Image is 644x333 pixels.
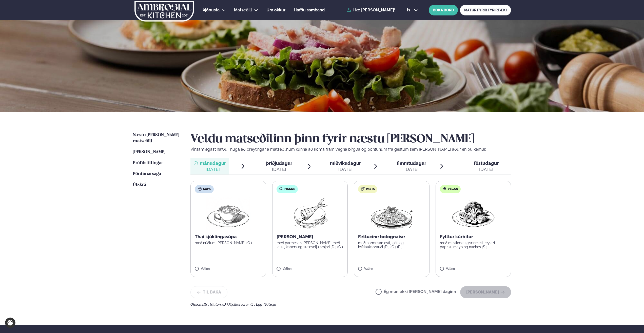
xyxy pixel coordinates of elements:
span: Útskrá [133,183,146,187]
p: Fettucine bolognaise [358,234,425,240]
span: Fiskur [284,187,295,191]
p: með mexíkósku grænmeti, reyktri papriku mayo og nachos (S ) [440,241,507,249]
span: Vegan [448,187,458,191]
a: Pöntunarsaga [133,171,161,177]
p: Thai kjúklingasúpa [195,234,262,240]
span: (G ) Glúten , [204,302,222,306]
p: með núðlum [PERSON_NAME] (G ) [195,241,262,245]
div: [DATE] [474,166,499,172]
button: Til baka [190,286,227,298]
span: Matseðill [234,8,252,12]
div: [DATE] [330,166,361,172]
p: Fylltur kúrbítur [440,234,507,240]
div: Ofnæmi: [190,302,511,306]
span: Næstu [PERSON_NAME] matseðill [133,133,179,143]
a: MATUR FYRIR FYRIRTÆKI [460,5,511,15]
a: Um okkur [266,7,285,13]
span: (E ) Egg , [250,302,264,306]
a: Þjónusta [203,7,220,13]
img: Soup.png [206,197,250,230]
p: [PERSON_NAME] [277,234,344,240]
a: Útskrá [133,182,146,188]
span: is [407,8,412,12]
span: Pöntunarsaga [133,172,161,176]
img: logo [134,1,194,22]
p: Vinsamlegast hafðu í huga að breytingar á matseðlinum kunna að koma fram vegna birgða og pöntunum... [190,146,511,152]
img: pasta.svg [361,187,365,191]
button: is [403,8,422,12]
p: með parmesan [PERSON_NAME] með lauki, kapers og steinselju smjöri (D ) (G ) [277,241,344,249]
a: [PERSON_NAME] [133,149,165,155]
div: [DATE] [397,166,426,172]
button: BÓKA BORÐ [429,5,458,15]
span: (S ) Soja [264,302,276,306]
img: fish.svg [279,187,283,191]
span: [PERSON_NAME] [133,150,165,154]
button: [PERSON_NAME] [460,286,511,298]
div: [DATE] [200,166,226,172]
span: föstudagur [474,161,499,166]
img: Vegan.png [451,197,496,230]
a: Cookie settings [5,318,15,328]
span: fimmtudagur [397,161,426,166]
img: Vegan.svg [442,187,446,191]
img: Spagetti.png [369,197,414,230]
span: Súpa [203,187,211,191]
a: Prófílstillingar [133,160,163,166]
h2: Veldu matseðilinn þinn fyrir næstu [PERSON_NAME] [190,132,511,146]
a: Hafðu samband [294,7,325,13]
img: Fish.png [287,197,332,230]
span: mánudagur [200,161,226,166]
span: miðvikudagur [330,161,361,166]
span: Um okkur [266,8,285,12]
a: Hæ [PERSON_NAME]! [347,8,395,12]
a: Næstu [PERSON_NAME] matseðill [133,132,180,144]
span: Prófílstillingar [133,161,163,165]
span: Þjónusta [203,8,220,12]
a: Matseðill [234,7,252,13]
span: Hafðu samband [294,8,325,12]
span: (D ) Mjólkurvörur , [222,302,250,306]
span: Pasta [366,187,375,191]
p: með parmesan osti, kjöti og hvítlauksbrauði (D ) (G ) (E ) [358,241,425,249]
span: þriðjudagur [266,161,292,166]
div: [DATE] [266,166,292,172]
img: soup.svg [198,187,202,191]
